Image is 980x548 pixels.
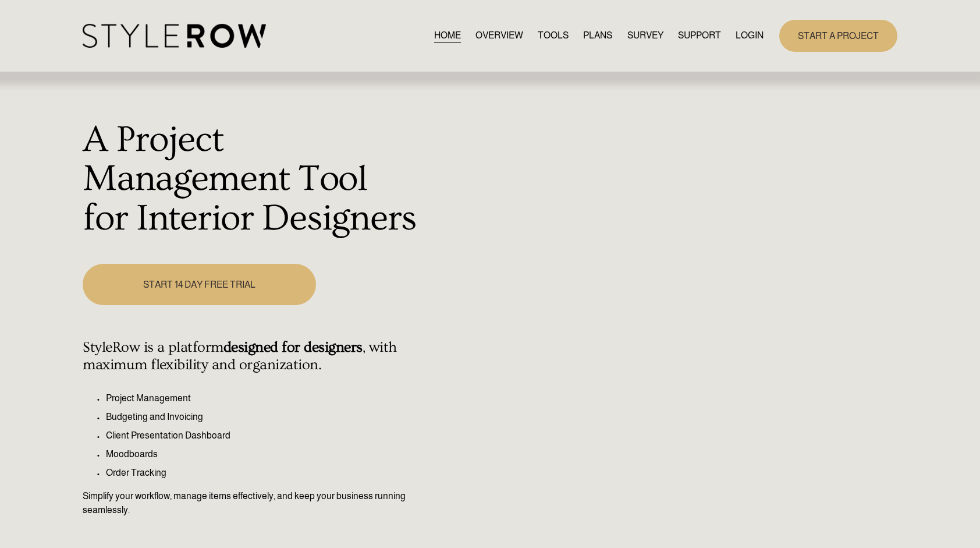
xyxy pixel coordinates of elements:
a: folder dropdown [678,28,721,44]
p: Order Tracking [106,466,418,480]
p: Budgeting and Invoicing [106,410,418,424]
a: PLANS [583,28,612,44]
a: START 14 DAY FREE TRIAL [83,264,315,305]
p: Moodboards [106,447,418,461]
p: Project Management [106,391,418,405]
span: SUPPORT [678,29,721,43]
h1: A Project Management Tool for Interior Designers [83,121,418,239]
a: TOOLS [538,28,569,44]
a: OVERVIEW [475,28,523,44]
a: START A PROJECT [779,20,897,52]
a: LOGIN [736,28,764,44]
a: SURVEY [627,28,663,44]
strong: designed for designers [223,339,363,356]
p: Client Presentation Dashboard [106,429,418,443]
p: Simplify your workflow, manage items effectively, and keep your business running seamlessly. [83,489,418,517]
a: HOME [434,28,461,44]
img: StyleRow [83,24,266,48]
h4: StyleRow is a platform , with maximum flexibility and organization. [83,339,418,374]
